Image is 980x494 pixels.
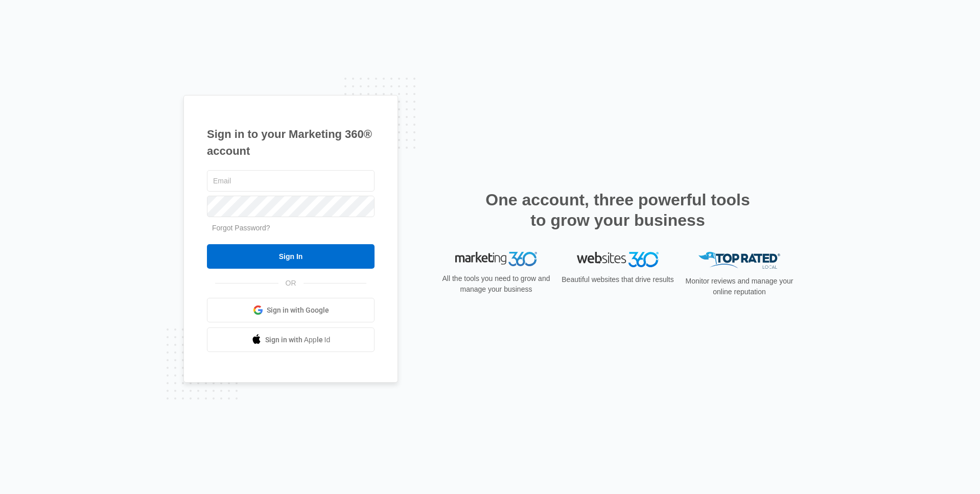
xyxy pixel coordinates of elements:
[207,298,375,322] a: Sign in with Google
[212,224,270,232] a: Forgot Password?
[561,274,675,285] p: Beautiful websites that drive results
[265,335,331,345] span: Sign in with Apple Id
[207,327,375,352] a: Sign in with Apple Id
[698,252,780,269] img: Top Rated Local
[439,273,553,295] p: All the tools you need to grow and manage your business
[482,190,753,230] h2: One account, three powerful tools to grow your business
[278,278,304,289] span: OR
[207,170,375,192] input: Email
[207,244,375,269] input: Sign In
[267,305,329,316] span: Sign in with Google
[455,252,537,266] img: Marketing 360
[207,126,375,159] h1: Sign in to your Marketing 360® account
[577,252,659,267] img: Websites 360
[682,276,797,297] p: Monitor reviews and manage your online reputation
